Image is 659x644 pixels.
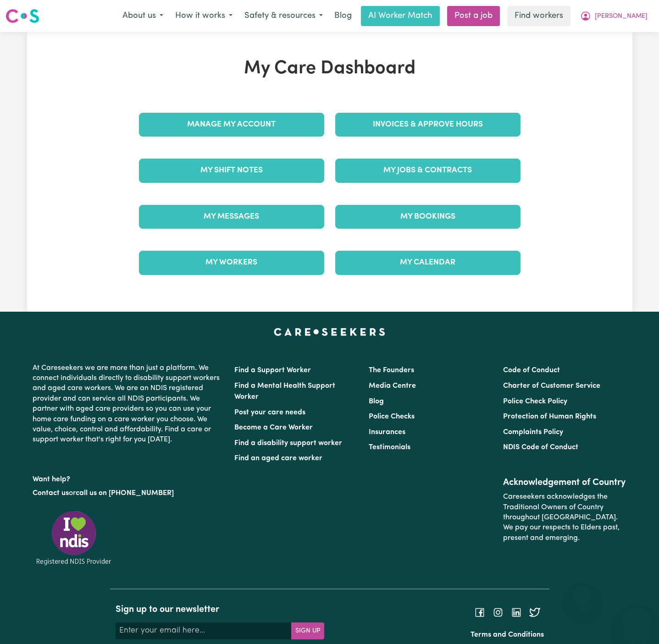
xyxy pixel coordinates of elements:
[447,6,500,26] a: Post a job
[503,398,567,405] a: Police Check Policy
[116,6,169,26] button: About us
[33,509,115,567] img: Registered NDIS provider
[169,6,238,26] button: How it works
[503,488,626,547] p: Careseekers acknowledges the Traditional Owners of Country throughout [GEOGRAPHIC_DATA]. We pay o...
[595,11,648,22] span: [PERSON_NAME]
[574,6,653,26] button: My Account
[234,409,305,416] a: Post your care needs
[33,484,223,502] p: or
[329,6,357,26] a: Blog
[529,608,540,616] a: Follow Careseekers on Twitter
[474,608,485,616] a: Follow Careseekers on Facebook
[139,251,324,275] a: My Workers
[493,608,504,616] a: Follow Careseekers on Instagram
[573,585,592,604] iframe: Close message
[369,367,414,374] a: The Founders
[6,8,39,24] img: Careseekers logo
[503,429,563,436] a: Complaints Policy
[507,6,570,26] a: Find workers
[335,159,521,182] a: My Jobs & Contracts
[234,367,311,374] a: Find a Support Worker
[238,6,329,26] button: Safety & resources
[291,622,324,639] button: Subscribe
[116,622,292,639] input: Enter your email here...
[139,113,324,137] a: Manage My Account
[503,382,600,390] a: Charter of Customer Service
[503,477,626,488] h2: Acknowledgement of Country
[622,607,652,637] iframe: Button to launch messaging window
[33,359,223,449] p: At Careseekers we are more than just a platform. We connect individuals directly to disability su...
[139,159,324,182] a: My Shift Notes
[335,251,521,275] a: My Calendar
[335,205,521,229] a: My Bookings
[335,113,521,137] a: Invoices & Approve Hours
[369,398,384,405] a: Blog
[234,440,342,447] a: Find a disability support worker
[369,444,410,451] a: Testimonials
[503,367,560,374] a: Code of Conduct
[361,6,440,26] a: AI Worker Match
[33,471,223,484] p: Want help?
[76,490,174,497] a: call us on [PHONE_NUMBER]
[234,455,322,462] a: Find an aged care worker
[369,429,405,436] a: Insurances
[503,444,578,451] a: NDIS Code of Conduct
[511,608,522,616] a: Follow Careseekers on LinkedIn
[234,424,313,431] a: Become a Care Worker
[274,328,385,336] a: Careseekers home page
[369,382,416,390] a: Media Centre
[503,413,596,420] a: Protection of Human Rights
[369,413,415,420] a: Police Checks
[471,631,544,638] a: Terms and Conditions
[116,604,324,615] h2: Sign up to our newsletter
[139,205,324,229] a: My Messages
[234,382,335,401] a: Find a Mental Health Support Worker
[33,490,69,497] a: Contact us
[6,6,39,27] a: Careseekers logo
[133,58,526,80] h1: My Care Dashboard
